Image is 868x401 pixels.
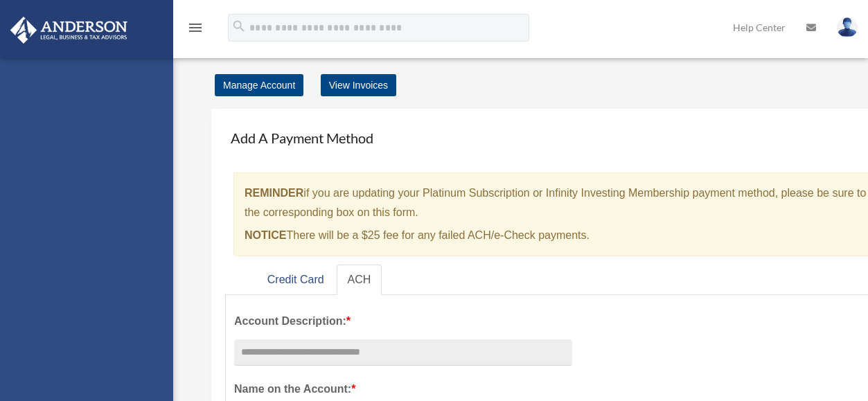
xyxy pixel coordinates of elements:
[215,74,303,96] a: Manage Account
[234,380,572,399] label: Name on the Account:
[337,265,382,296] a: ACH
[256,265,335,296] a: Credit Card
[245,229,286,241] strong: NOTICE
[234,312,572,331] label: Account Description:
[245,187,303,199] strong: REMINDER
[6,17,132,44] img: Anderson Advisors Platinum Portal
[231,19,247,34] i: search
[321,74,396,96] a: View Invoices
[187,19,204,36] i: menu
[837,17,858,37] img: User Pic
[187,24,204,36] a: menu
